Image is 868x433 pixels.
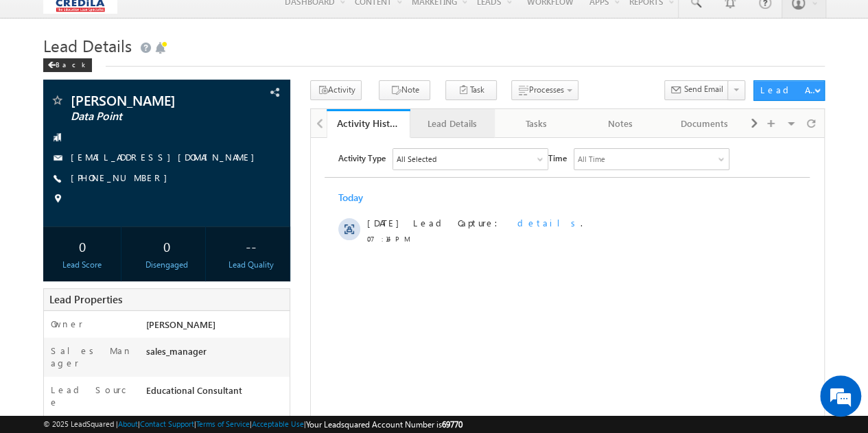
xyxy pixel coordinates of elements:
span: Your Leadsquared Account Number is [306,419,462,430]
li: Activity History [327,109,411,137]
a: [PHONE_NUMBER] [71,172,174,183]
span: Data Point [71,110,222,124]
div: Tasks [506,115,567,132]
div: Lead Actions [760,84,818,96]
a: Documents [663,109,747,138]
label: Lead Source [51,384,133,408]
div: All Selected [86,15,126,27]
span: Send Email [683,83,723,95]
div: -- [215,233,286,259]
div: All Selected [82,11,237,32]
div: Notes [590,115,651,132]
span: [DATE] [56,79,87,91]
a: Notes [579,109,664,138]
div: sales_manager [142,344,290,364]
div: Today [27,54,72,66]
div: Lead Details [421,115,482,132]
span: 69770 [442,419,462,430]
span: Lead Capture: [102,79,196,91]
button: Send Email [664,80,729,100]
button: Task [445,80,497,100]
button: Processes [511,80,578,100]
span: Time [237,10,256,31]
a: [EMAIL_ADDRESS][DOMAIN_NAME] [71,151,261,163]
div: Educational Consultant [142,384,290,403]
span: 07:14 PM [56,95,97,107]
a: Acceptable Use [252,419,304,428]
span: © 2025 LeadSquared | | | | | [43,418,462,431]
div: . [102,79,338,91]
div: Back [43,58,92,72]
label: Owner [51,318,83,330]
label: Sales Manager [51,344,133,369]
span: Activity Type [27,10,75,31]
a: Activity History [327,109,411,138]
div: 0 [47,233,117,259]
div: Documents [674,115,735,132]
div: 0 [131,233,202,259]
a: Contact Support [140,419,194,428]
div: Lead Quality [215,259,286,271]
button: Lead Actions [753,80,824,101]
span: Lead Properties [49,292,122,306]
span: details [207,79,270,91]
span: Lead Details [43,34,132,56]
a: Terms of Service [196,419,250,428]
div: Disengaged [131,259,202,271]
div: Activity History [337,117,401,130]
a: Tasks [495,109,579,138]
span: [PERSON_NAME] [71,93,222,107]
button: Activity [310,80,362,100]
span: [PERSON_NAME] [145,318,215,330]
span: Processes [528,84,563,95]
div: Lead Score [47,259,117,271]
a: About [118,419,138,428]
button: Note [379,80,430,100]
a: Back [43,58,99,69]
a: Lead Details [410,109,495,138]
div: All Time [267,15,294,27]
